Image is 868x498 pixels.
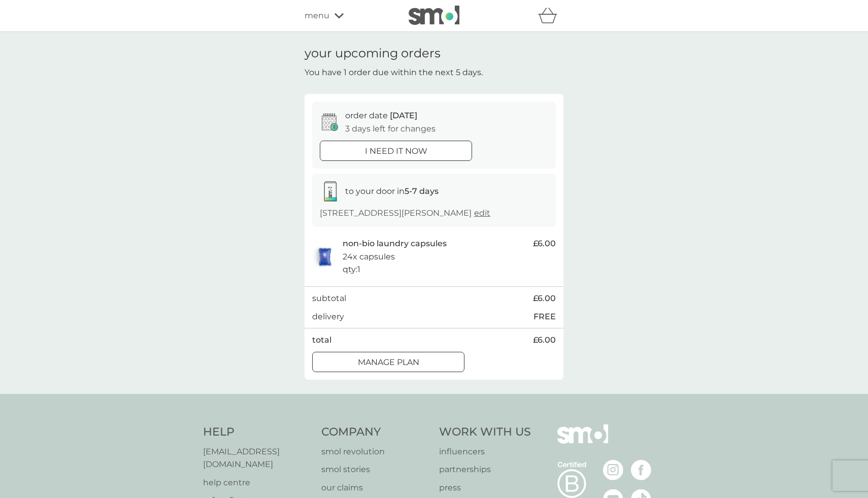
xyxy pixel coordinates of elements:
[203,445,311,471] a: [EMAIL_ADDRESS][DOMAIN_NAME]
[538,6,563,26] div: basket
[305,9,329,22] span: menu
[321,463,429,476] a: smol stories
[343,250,395,263] p: 24x capsules
[321,445,429,458] a: smol revolution
[533,310,556,323] p: FREE
[390,111,417,120] span: [DATE]
[320,207,490,220] p: [STREET_ADDRESS][PERSON_NAME]
[409,6,459,25] img: smol
[439,424,531,440] h4: Work With Us
[345,109,417,122] p: order date
[439,481,531,494] a: press
[203,476,311,489] a: help centre
[312,292,346,305] p: subtotal
[533,237,556,250] span: £6.00
[312,352,464,372] button: Manage plan
[321,424,429,440] h4: Company
[321,481,429,494] a: our claims
[358,356,419,369] p: Manage plan
[474,208,490,218] a: edit
[345,186,439,196] span: to your door in
[320,141,472,161] button: i need it now
[603,460,623,480] img: visit the smol Instagram page
[203,424,311,440] h4: Help
[439,463,531,476] a: partnerships
[631,460,651,480] img: visit the smol Facebook page
[533,292,556,305] span: £6.00
[533,334,556,347] span: £6.00
[312,310,344,323] p: delivery
[312,334,331,347] p: total
[305,66,483,79] p: You have 1 order due within the next 5 days.
[365,145,427,158] p: i need it now
[343,263,360,276] p: qty : 1
[439,445,531,458] a: influencers
[345,122,436,136] p: 3 days left for changes
[305,46,441,61] h1: your upcoming orders
[343,237,447,250] p: non-bio laundry capsules
[405,186,439,196] strong: 5-7 days
[557,424,608,459] img: smol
